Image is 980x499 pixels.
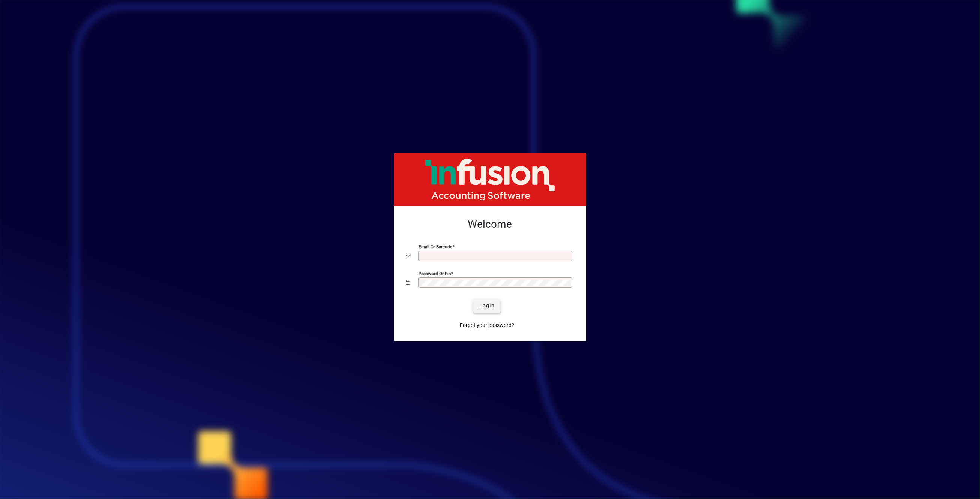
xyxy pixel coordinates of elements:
[457,319,517,332] a: Forgot your password?
[473,299,501,313] button: Login
[479,302,495,310] span: Login
[406,218,574,231] h2: Welcome
[419,271,451,276] mat-label: Password or Pin
[460,321,514,329] span: Forgot your password?
[419,244,453,249] mat-label: Email or Barcode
